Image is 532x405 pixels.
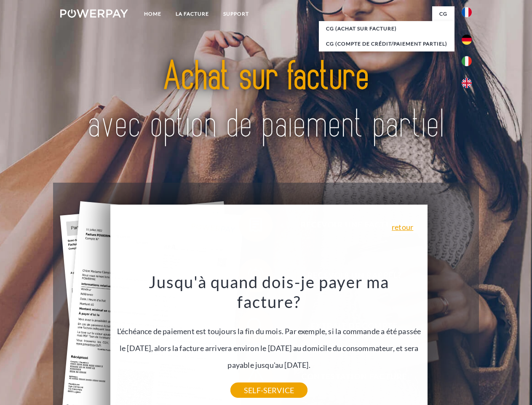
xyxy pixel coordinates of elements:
[462,7,472,17] img: fr
[392,223,413,231] a: retour
[462,78,472,88] img: en
[230,383,307,398] a: SELF-SERVICE
[115,272,423,390] div: L'échéance de paiement est toujours la fin du mois. Par exemple, si la commande a été passée le [...
[216,6,256,22] a: Support
[115,272,423,312] h3: Jusqu'à quand dois-je payer ma facture?
[137,6,168,22] a: Home
[432,6,454,22] a: CG
[319,36,454,51] a: CG (Compte de crédit/paiement partiel)
[60,9,128,18] img: logo-powerpay-white.svg
[462,35,472,45] img: de
[462,56,472,66] img: it
[168,6,216,22] a: LA FACTURE
[80,40,452,162] img: title-powerpay_fr.svg
[319,21,454,36] a: CG (achat sur facture)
